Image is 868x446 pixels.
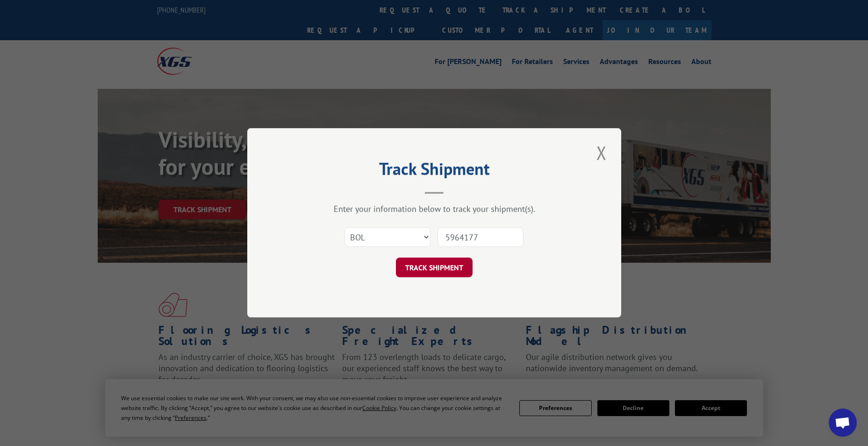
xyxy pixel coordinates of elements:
button: Close modal [594,140,610,165]
a: Open chat [829,409,857,437]
h2: Track Shipment [294,162,574,180]
div: Enter your information below to track your shipment(s). [294,204,574,215]
button: TRACK SHIPMENT [396,258,473,278]
input: Number(s) [438,228,524,247]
